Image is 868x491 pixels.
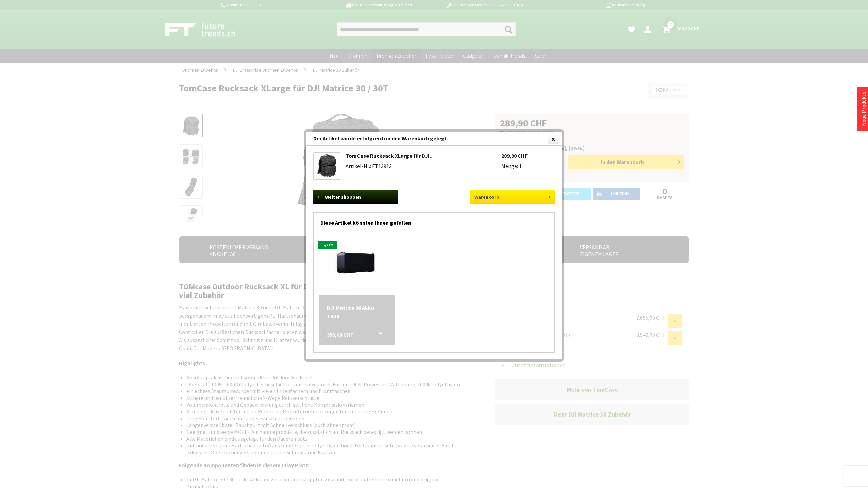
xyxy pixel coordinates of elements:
div: Diese Artikel könnten Ihnen gefallen [320,213,548,230]
a: Weiter shoppen [313,190,398,204]
a: Neue Produkte [860,91,867,126]
a: DJI Matrice 30 Akku TB30 359,00 CHF In den Warenkorb [327,304,387,320]
button: In den Warenkorb [370,331,386,339]
a: TomCase Rucksack XLarge für DJI Matrice 30 / 30T [315,154,338,177]
img: DJI Matrice 30 Akku TB30 [326,234,387,295]
span: 359,00 CHF [327,331,353,339]
li: 289,90 CHF [501,152,555,159]
img: TomCase Rucksack XLarge für DJI Matrice 30 / 30T [317,154,336,177]
li: Artikel-Nr.: FT13913 [346,163,501,169]
a: Warenkorb » [470,190,555,204]
div: Der Artikel wurde erfolgreich in den Warenkorb gelegt [306,132,562,146]
a: TomCase Rucksack XLarge für DJI... [346,152,434,159]
div: DJI Matrice 30 Akku TB30 [327,304,387,320]
li: Menge: 1 [501,163,555,169]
